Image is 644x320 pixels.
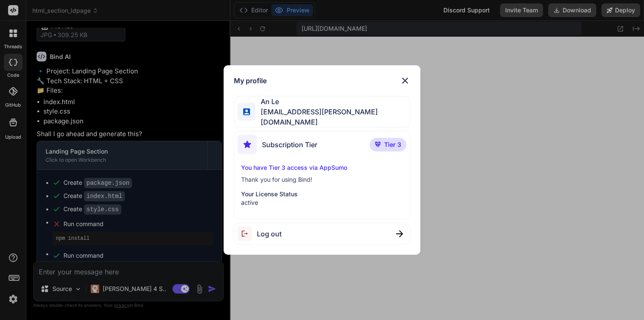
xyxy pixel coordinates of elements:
[400,76,410,86] img: close
[241,163,403,172] p: You have Tier 3 access via AppSumo
[375,142,381,147] img: premium
[243,108,250,115] img: profile
[238,135,257,154] img: subscription
[384,140,401,149] span: Tier 3
[238,227,257,241] img: logout
[396,230,403,237] img: close
[262,140,317,150] span: Subscription Tier
[234,76,267,86] h1: My profile
[241,190,403,198] p: Your License Status
[256,107,410,127] span: [EMAIL_ADDRESS][PERSON_NAME][DOMAIN_NAME]
[257,229,282,239] span: Log out
[241,198,403,207] p: active
[256,96,410,107] span: An Le
[241,175,403,184] p: Thank you for using Bind!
